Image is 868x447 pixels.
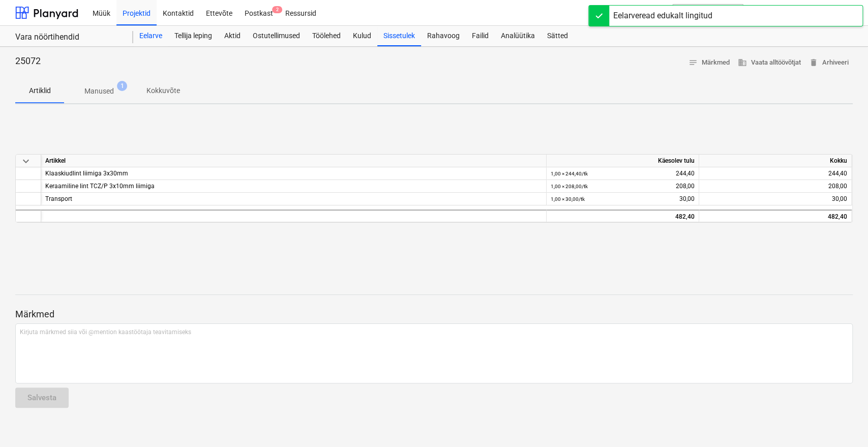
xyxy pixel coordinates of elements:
[689,58,698,67] span: notes
[495,26,541,46] a: Analüütika
[551,180,695,193] div: 208,00
[133,26,168,46] a: Eelarve
[41,155,547,167] div: Artikkel
[15,308,853,320] p: Märkmed
[84,86,114,97] p: Manused
[551,171,588,176] small: 1,00 × 244,40 / tk
[809,57,849,69] span: Arhiveeri
[45,180,542,192] div: Keraamiline lint TCZ/P 3x10mm liimiga
[306,26,347,46] a: Töölehed
[805,55,853,71] button: Arhiveeri
[15,55,41,67] p: 25072
[247,26,306,46] a: Ostutellimused
[347,26,377,46] a: Kulud
[551,196,585,202] small: 1,00 × 30,00 / tk
[551,193,695,205] div: 30,00
[20,155,32,167] span: keyboard_arrow_down
[421,26,466,46] a: Rahavoog
[699,180,852,193] div: 208,00
[45,193,542,205] div: Transport
[218,26,247,46] a: Aktid
[27,85,52,96] p: Artiklid
[547,210,699,222] div: 482,40
[734,55,805,71] button: Vaata alltöövõtjat
[541,26,574,46] a: Sätted
[272,6,282,13] span: 2
[699,167,852,180] div: 244,40
[547,155,699,167] div: Käesolev tulu
[117,81,127,91] span: 1
[738,58,747,67] span: business
[699,155,852,167] div: Kokku
[377,26,421,46] a: Sissetulek
[45,167,542,180] div: Klaaskiudlint liimiga 3x30mm
[738,57,801,69] span: Vaata alltöövõtjat
[699,210,852,222] div: 482,40
[551,184,588,189] small: 1,00 × 208,00 / tk
[551,167,695,180] div: 244,40
[168,26,218,46] a: Tellija leping
[689,57,730,69] span: Märkmed
[684,55,734,71] button: Märkmed
[809,58,818,67] span: delete
[466,26,495,46] a: Failid
[146,85,180,96] p: Kokkuvõte
[15,32,121,43] div: Vara nöörtihendid
[613,10,712,22] div: Eelarveread edukalt lingitud
[699,193,852,205] div: 30,00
